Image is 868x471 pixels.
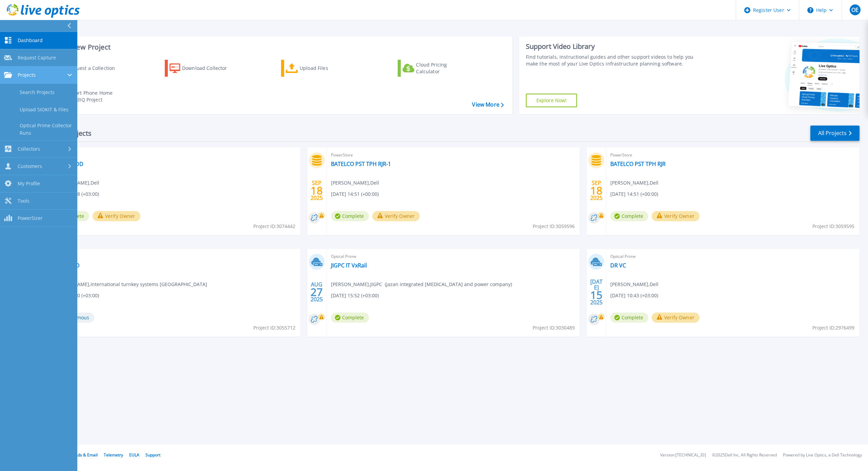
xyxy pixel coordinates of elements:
[652,313,699,323] button: Verify Owner
[310,178,323,203] div: SEP 2025
[398,60,473,77] a: Cloud Pricing Calculator
[51,253,296,260] span: Optical Prime
[372,211,420,221] button: Verify Owner
[75,452,98,458] a: Ads & Email
[18,181,40,187] span: My Profile
[93,211,140,221] button: Verify Owner
[590,188,603,193] span: 18
[812,324,854,332] span: Project ID: 2976499
[51,151,296,159] span: Data Domain
[610,281,658,288] span: [PERSON_NAME] , Dell
[610,190,658,198] span: [DATE] 14:51 (+00:00)
[182,61,236,75] div: Download Collector
[533,324,575,332] span: Project ID: 3030489
[331,262,367,269] a: JIGPC IT VxRail
[18,146,40,152] span: Collectors
[129,452,139,458] a: EULA
[331,190,379,198] span: [DATE] 14:51 (+00:00)
[311,188,323,193] span: 18
[51,281,207,288] span: [PERSON_NAME] , international turnkey systems [GEOGRAPHIC_DATA]
[851,7,859,13] span: OE
[104,452,123,458] a: Telemetry
[610,151,855,159] span: PowerStore
[18,55,56,61] span: Request Capture
[165,60,240,77] a: Download Collector
[331,151,576,159] span: PowerStore
[526,54,702,67] div: Find tutorials, instructional guides and other support videos to help you make the most of your L...
[610,313,648,323] span: Complete
[526,42,702,51] div: Support Video Library
[590,292,603,298] span: 15
[18,37,43,43] span: Dashboard
[610,262,626,269] a: DR VC
[253,223,295,230] span: Project ID: 3074442
[48,43,504,51] h3: Start a New Project
[281,60,357,77] a: Upload Files
[416,61,470,75] div: Cloud Pricing Calculator
[610,211,648,221] span: Complete
[18,163,42,169] span: Customers
[712,453,777,457] li: © 2025 Dell Inc. All Rights Reserved
[652,211,699,221] button: Verify Owner
[311,289,323,295] span: 27
[526,94,577,107] a: Explore Now!
[610,253,855,260] span: Optical Prime
[610,161,666,167] a: BATELCO PST TPH RJR
[610,292,658,299] span: [DATE] 10:43 (+03:00)
[590,280,603,304] div: [DATE] 2025
[783,453,862,457] li: Powered by Live Optics, a Dell Technology
[331,179,379,187] span: [PERSON_NAME] , Dell
[472,101,504,108] a: View More
[331,281,512,288] span: [PERSON_NAME] , JIGPC (jazan integrated [MEDICAL_DATA] and power company)
[331,292,379,299] span: [DATE] 15:52 (+03:00)
[18,72,36,78] span: Projects
[253,324,295,332] span: Project ID: 3055712
[66,90,119,103] div: Import Phone Home CloudIQ Project
[331,313,369,323] span: Complete
[18,198,29,204] span: Tools
[300,61,354,75] div: Upload Files
[533,223,575,230] span: Project ID: 3059596
[145,452,160,458] a: Support
[331,211,369,221] span: Complete
[590,178,603,203] div: SEP 2025
[18,215,43,221] span: PowerSizer
[331,161,391,167] a: BATELCO PST TPH RJR-1
[48,60,124,77] a: Request a Collection
[331,253,576,260] span: Optical Prime
[67,61,122,75] div: Request a Collection
[660,453,706,457] li: Version: [TECHNICAL_ID]
[310,280,323,304] div: AUG 2025
[812,223,854,230] span: Project ID: 3059595
[610,179,658,187] span: [PERSON_NAME] , Dell
[810,126,860,141] a: All Projects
